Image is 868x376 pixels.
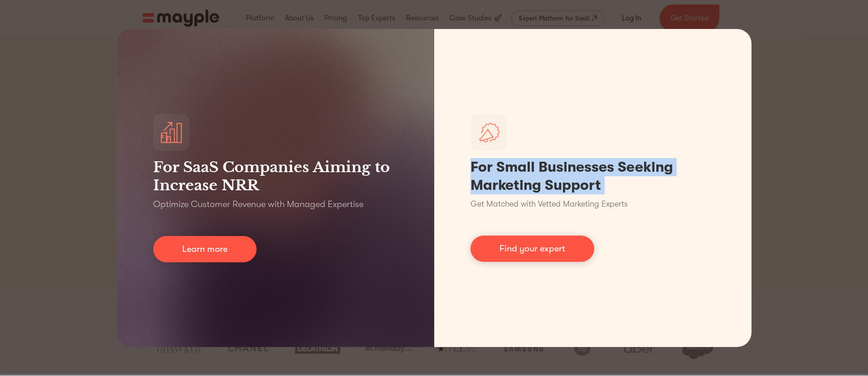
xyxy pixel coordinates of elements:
[470,236,594,262] a: Find your expert
[153,158,398,194] h3: For SaaS Companies Aiming to Increase NRR
[470,158,715,194] h1: For Small Businesses Seeking Marketing Support
[470,198,628,210] p: Get Matched with Vetted Marketing Experts
[153,198,364,211] p: Optimize Customer Revenue with Managed Expertise
[153,236,257,262] a: Learn more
